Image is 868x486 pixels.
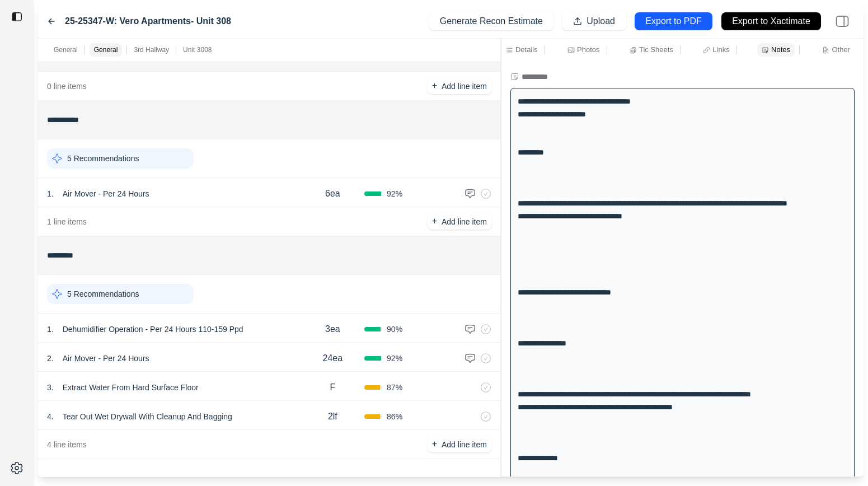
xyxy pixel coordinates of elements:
p: 1 . [47,188,54,199]
p: Other [832,45,850,54]
span: 92 % [387,188,402,199]
button: +Add line item [428,437,491,452]
p: Upload [587,15,615,28]
p: 2lf [328,410,337,423]
p: Add line item [442,439,487,450]
p: Export to Xactimate [732,15,810,28]
img: comment [465,324,476,335]
p: General [94,45,118,54]
p: Add line item [442,81,487,92]
p: 24ea [323,352,343,365]
p: Add line item [442,216,487,227]
p: Tic Sheets [639,45,673,54]
p: Details [515,45,538,54]
p: 4 line items [47,439,87,450]
button: Export to Xactimate [721,12,821,30]
img: comment [465,353,476,364]
p: Export to PDF [645,15,701,28]
button: Generate Recon Estimate [429,12,553,30]
p: F [330,381,335,394]
p: 5 Recommendations [67,153,139,164]
p: + [432,80,437,92]
span: 86 % [387,411,402,422]
p: 1 . [47,324,54,335]
p: Tear Out Wet Drywall With Cleanup And Bagging [58,409,237,424]
p: 2 . [47,353,54,364]
p: + [432,215,437,228]
p: 6ea [325,187,340,200]
p: Unit 3008 [183,45,212,54]
button: Export to PDF [635,12,712,30]
p: Photos [577,45,599,54]
button: +Add line item [428,214,491,230]
p: 1 line items [47,216,87,227]
p: Links [712,45,729,54]
button: +Add line item [428,78,491,94]
label: 25-25347-W: Vero Apartments- Unit 308 [65,15,231,28]
p: 3 . [47,382,54,393]
p: Air Mover - Per 24 Hours [58,351,154,366]
p: Air Mover - Per 24 Hours [58,186,154,202]
p: Dehumidifier Operation - Per 24 Hours 110-159 Ppd [58,321,248,337]
p: 0 line items [47,81,87,92]
span: 87 % [387,382,402,393]
img: right-panel.svg [830,9,855,34]
span: 92 % [387,353,402,364]
p: Extract Water From Hard Surface Floor [58,380,203,395]
p: 3rd Hallway [134,45,169,54]
p: General [54,45,78,54]
button: Upload [562,12,626,30]
span: 90 % [387,324,402,335]
p: 3ea [325,323,340,336]
p: 4 . [47,411,54,422]
p: Notes [771,45,790,54]
img: comment [465,188,476,199]
p: 5 Recommendations [67,288,139,300]
p: Generate Recon Estimate [440,15,543,28]
img: toggle sidebar [11,11,22,22]
p: + [432,438,437,451]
